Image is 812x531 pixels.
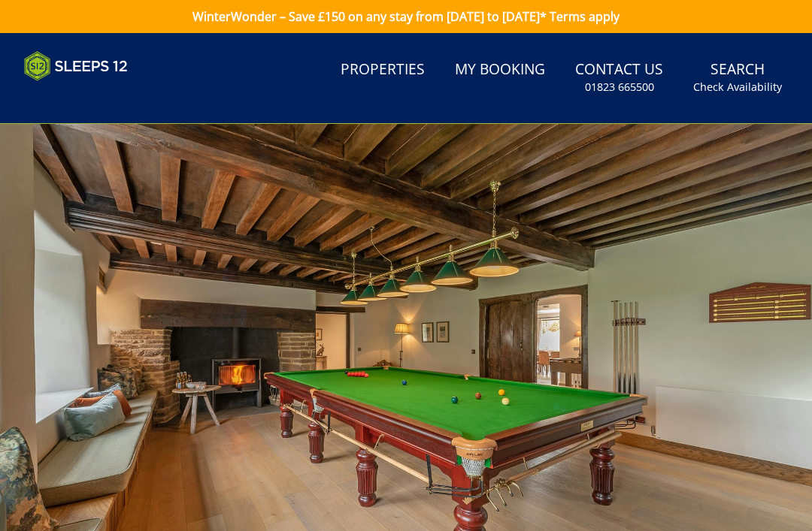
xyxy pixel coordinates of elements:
small: Check Availability [693,80,782,95]
a: Contact Us01823 665500 [569,53,669,102]
a: SearchCheck Availability [687,53,788,102]
img: Sleeps 12 [24,51,128,81]
a: My Booking [449,53,551,87]
a: Properties [335,53,431,87]
small: 01823 665500 [585,80,654,95]
iframe: Customer reviews powered by Trustpilot [17,90,174,103]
